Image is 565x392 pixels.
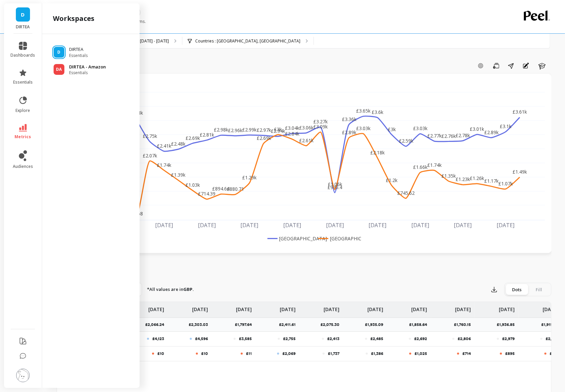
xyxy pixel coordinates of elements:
span: explore [16,108,30,113]
p: £10 [201,351,208,356]
p: £11 [246,351,252,356]
p: £1,919.56 [541,322,563,327]
nav: Tabs [57,263,552,279]
p: £1,760.15 [454,322,475,327]
p: £895 [505,351,515,356]
p: £2,806 [458,336,471,341]
span: essentials [13,80,33,85]
img: profile picture [16,369,30,382]
p: [DATE] [455,302,471,313]
p: [DATE] [280,302,296,313]
p: £881 [550,351,559,356]
p: £2,411.61 [279,322,300,327]
span: audiences [13,164,33,169]
p: £1,025 [415,351,427,356]
p: [DATE] [148,302,164,313]
p: £2,755 [283,336,296,341]
p: £2,692 [414,336,427,341]
p: £2,303.03 [189,322,212,327]
p: [DATE] [499,302,515,313]
p: £1,936.85 [497,322,519,327]
span: D [58,50,61,55]
p: £2,979 [502,336,515,341]
p: £1,935.09 [365,322,387,327]
p: £2,075.30 [321,322,344,327]
p: £2,066.24 [145,322,168,327]
p: £1,386 [371,351,383,356]
p: £4,123 [152,336,164,341]
p: [DATE] [367,302,383,313]
p: £1,858.64 [409,322,431,327]
p: [DATE] [543,302,559,313]
div: Fill [528,284,550,295]
span: D [21,11,25,19]
strong: GBP. [184,286,194,292]
p: £2,413 [327,336,339,341]
p: £714 [463,351,471,356]
p: DIRTEA [11,24,35,30]
p: [DATE] [236,302,252,313]
span: metrics [15,134,31,140]
p: £4,596 [195,336,208,341]
span: dashboards [11,53,35,58]
p: £3,585 [239,336,252,341]
p: [DATE] [411,302,427,313]
p: [DATE] [324,302,339,313]
div: Dots [506,284,528,295]
p: £2,958 [546,336,559,341]
p: £1,737 [328,351,339,356]
p: £2,069 [282,351,296,356]
p: £1,797.64 [235,322,256,327]
p: Countries : [GEOGRAPHIC_DATA], [GEOGRAPHIC_DATA] [195,38,300,44]
span: Essentials [69,70,106,76]
p: DIRTEA - Amazon [69,64,106,70]
p: £2,485 [370,336,383,341]
h2: workspaces [53,14,94,23]
p: £10 [157,351,164,356]
span: DA [56,67,62,72]
span: Essentials [69,53,88,58]
p: DIRTEA [69,46,88,53]
p: *All values are in [147,286,194,293]
p: [DATE] [192,302,208,313]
